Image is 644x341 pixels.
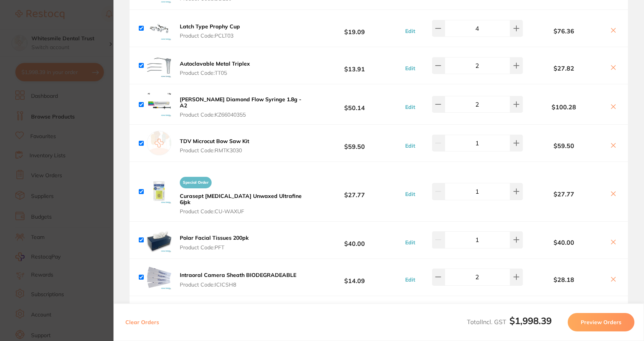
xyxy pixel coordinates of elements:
[467,318,552,326] span: Total Incl. GST
[180,23,240,30] b: Latch Type Prophy Cup
[403,142,417,149] button: Edit
[177,234,251,250] button: Polar Facial Tissues 200pk Product Code:PFT
[180,234,249,241] b: Polar Facial Tissues 200pk
[147,228,171,252] img: cXVkcWJrZw
[403,28,417,35] button: Edit
[403,239,417,246] button: Edit
[147,16,171,41] img: aWlhdG5vaQ
[180,70,250,76] span: Product Code: TT05
[177,23,242,39] button: Latch Type Prophy Cup Product Code:PCLT03
[147,53,171,78] img: NTl3dTdkYQ
[177,272,299,288] button: Intraoral Camera Sheath BIODEGRADEABLE Product Code:ICICSH8
[523,276,605,283] b: $28.18
[568,313,634,331] button: Preview Orders
[147,131,171,155] img: empty.jpg
[307,136,402,150] b: $59.50
[307,233,402,247] b: $40.00
[177,138,251,154] button: TDV Microcut Bow Saw Kit Product Code:RMTK3030
[180,138,249,145] b: TDV Microcut Bow Saw Kit
[180,177,212,188] span: Special Order
[180,33,240,39] span: Product Code: PCLT03
[177,96,307,118] button: [PERSON_NAME] Diamond Flow Syringe 1.8g - A2 Product Code:KZ66040355
[307,185,402,199] b: $27.77
[147,92,171,117] img: c2Y4eDZnbg
[177,173,307,215] button: Special OrderCurasept [MEDICAL_DATA] Unwaxed Ultrafine 6/pk Product Code:CU-WAXUF
[180,272,296,278] b: Intraoral Camera Sheath BIODEGRADEABLE
[403,276,417,283] button: Edit
[180,282,296,288] span: Product Code: ICICSH8
[180,208,304,214] span: Product Code: CU-WAXUF
[523,142,605,149] b: $59.50
[523,104,605,110] b: $100.28
[523,239,605,246] b: $40.00
[147,179,171,204] img: Z29lY3BsdA
[403,65,417,72] button: Edit
[177,60,252,76] button: Autoclavable Metal Triplex Product Code:TT05
[180,193,302,206] b: Curasept [MEDICAL_DATA] Unwaxed Ultrafine 6/pk
[180,112,304,118] span: Product Code: KZ66040355
[307,97,402,112] b: $50.14
[307,270,402,284] b: $14.09
[523,28,605,35] b: $76.36
[180,96,301,109] b: [PERSON_NAME] Diamond Flow Syringe 1.8g - A2
[403,104,417,110] button: Edit
[523,191,605,198] b: $27.77
[180,60,250,67] b: Autoclavable Metal Triplex
[307,59,402,73] b: $13.91
[307,21,402,36] b: $19.09
[523,65,605,72] b: $27.82
[509,315,552,326] b: $1,998.39
[123,313,161,331] button: Clear Orders
[180,244,249,250] span: Product Code: PFT
[180,147,249,153] span: Product Code: RMTK3030
[147,265,171,290] img: c3U3cXY1OQ
[403,191,417,198] button: Edit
